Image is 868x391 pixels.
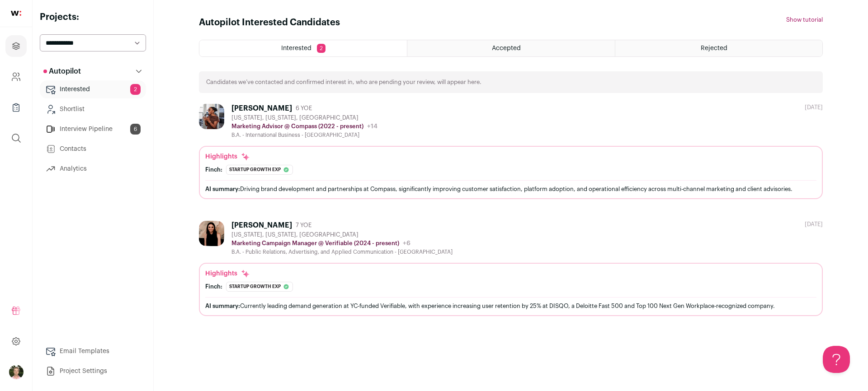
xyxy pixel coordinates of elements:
div: Finch: [205,166,222,173]
div: Highlights [205,269,250,278]
h1: Autopilot Interested Candidates [199,16,340,29]
a: Shortlist [40,100,146,118]
a: Email Templates [40,342,146,360]
div: [DATE] [805,104,823,111]
a: Company and ATS Settings [5,66,27,88]
div: Startup growth exp [226,165,293,175]
h2: Projects: [40,11,146,23]
p: Marketing Campaign Manager @ Verifiable (2024 - present) [231,240,399,247]
a: [PERSON_NAME] 6 YOE [US_STATE], [US_STATE], [GEOGRAPHIC_DATA] Marketing Advisor @ Compass (2022 -... [199,104,823,199]
a: Company Lists [5,97,27,118]
a: Projects [5,35,27,57]
a: Interested2 [40,80,146,98]
div: [DATE] [805,221,823,228]
span: 6 [130,124,141,135]
span: 2 [130,84,141,95]
span: Accepted [492,45,521,51]
p: Autopilot [43,66,81,77]
p: Marketing Advisor @ Compass (2022 - present) [231,123,363,130]
a: Analytics [40,160,146,178]
img: 18664549-medium_jpg [9,365,24,379]
a: Project Settings [40,362,146,380]
span: +14 [367,123,377,130]
button: Open dropdown [9,365,24,379]
button: Show tutorial [786,16,823,23]
span: Rejected [701,45,727,51]
img: wellfound-shorthand-0d5821cbd27db2630d0214b213865d53afaa358527fdda9d0ea32b1df1b89c2c.svg [11,11,21,16]
div: Currently leading demand generation at YC-funded Verifiable, with experience increasing user rete... [205,301,816,311]
div: Driving brand development and partnerships at Compass, significantly improving customer satisfact... [205,184,816,194]
div: Highlights [205,152,250,161]
span: AI summary: [205,186,240,192]
img: 5a032ca1f796ef87c416185ead95cb27f6cf5444fd9851faa608184702196ba0.jpg [199,104,224,129]
a: Contacts [40,140,146,158]
p: Candidates we’ve contacted and confirmed interest in, who are pending your review, will appear here. [206,79,481,86]
a: [PERSON_NAME] 7 YOE [US_STATE], [US_STATE], [GEOGRAPHIC_DATA] Marketing Campaign Manager @ Verifi... [199,221,823,316]
a: Accepted [407,40,614,56]
div: Finch: [205,283,222,290]
span: +6 [403,240,410,247]
img: 438a8e005d7c52b63f728385caa2de34ca36fdc66e18bd64d5d3e88fdd2dc963.jpg [199,221,224,246]
div: [US_STATE], [US_STATE], [GEOGRAPHIC_DATA] [231,114,377,121]
button: Autopilot [40,62,146,80]
div: Startup growth exp [226,282,293,292]
span: AI summary: [205,303,240,309]
iframe: Help Scout Beacon - Open [823,346,850,373]
div: [PERSON_NAME] [231,221,292,230]
div: [US_STATE], [US_STATE], [GEOGRAPHIC_DATA] [231,231,453,238]
a: Interview Pipeline6 [40,120,146,138]
span: 7 YOE [296,222,311,229]
a: Rejected [615,40,822,56]
span: 2 [317,44,325,53]
div: B.A. - International Business - [GEOGRAPHIC_DATA] [231,131,377,139]
span: 6 YOE [296,105,312,112]
div: [PERSON_NAME] [231,104,292,113]
span: Interested [281,45,311,51]
div: B.A. - Public Relations, Advertising, and Applied Communication - [GEOGRAPHIC_DATA] [231,248,453,256]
